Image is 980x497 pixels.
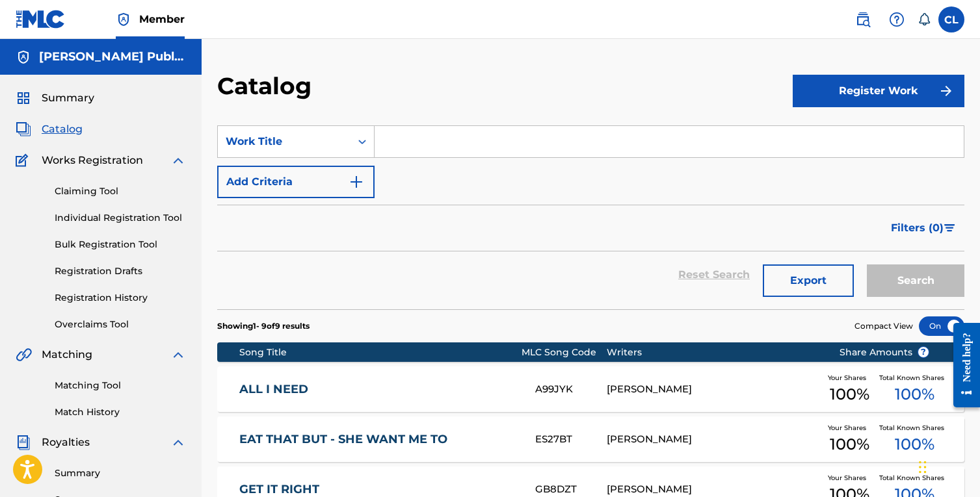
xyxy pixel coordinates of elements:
a: CatalogCatalog [16,121,83,137]
div: Help [884,6,910,32]
img: f7272a7cc735f4ea7f67.svg [938,83,954,99]
span: Total Known Shares [879,373,949,383]
span: Your Shares [828,473,871,483]
div: Song Title [239,346,521,359]
span: Total Known Shares [879,473,949,483]
div: A99JYK [535,382,606,397]
img: expand [170,153,186,168]
p: Showing 1 - 9 of 9 results [217,320,310,332]
img: Accounts [16,49,31,65]
span: Matching [42,347,92,363]
img: filter [944,224,955,232]
a: Overclaims Tool [55,318,186,331]
div: Drag [919,448,927,487]
a: Registration History [55,291,186,305]
div: User Menu [938,6,964,32]
div: [PERSON_NAME] [607,482,819,497]
span: 100 % [895,433,934,456]
img: Royalties [16,435,31,450]
div: Work Title [226,134,343,149]
span: Royalties [42,435,90,450]
img: Summary [16,90,31,106]
iframe: Resource Center [944,312,980,419]
div: [PERSON_NAME] [607,382,819,397]
span: ? [918,347,929,357]
span: 100 % [895,383,934,406]
button: Export [763,264,854,297]
span: Your Shares [828,373,871,383]
div: [PERSON_NAME] [607,432,819,447]
a: Summary [55,466,186,480]
img: Matching [16,347,32,363]
img: MLC Logo [16,10,66,29]
a: ALL I NEED [239,382,518,397]
span: Works Registration [42,153,143,168]
form: Search Form [217,125,964,309]
span: 100 % [830,433,869,456]
div: Notifications [918,13,931,26]
span: Share Amounts [840,346,929,359]
div: Writers [607,346,819,359]
img: Catalog [16,121,31,137]
a: Matching Tool [55,379,186,392]
img: Top Rightsholder [116,12,131,27]
img: expand [170,435,186,450]
span: 100 % [830,383,869,406]
a: Match History [55,405,186,419]
a: Individual Registration Tool [55,211,186,225]
span: Compact View [854,320,913,332]
span: Summary [42,90,94,106]
button: Add Criteria [217,166,375,198]
span: Filters ( 0 ) [891,220,944,236]
img: help [889,12,905,27]
button: Filters (0) [883,212,964,244]
iframe: Chat Widget [915,435,980,497]
a: Registration Drafts [55,264,186,278]
a: SummarySummary [16,90,94,106]
span: Your Shares [828,423,871,433]
a: Claiming Tool [55,185,186,198]
button: Register Work [793,75,964,107]
div: GB8DZT [535,482,606,497]
img: 9d2ae6d4665cec9f34b9.svg [349,174,364,190]
a: GET IT RIGHT [239,482,518,497]
h5: Chase Lowery Publishing [39,49,186,64]
span: Member [139,12,185,27]
div: MLC Song Code [522,346,607,359]
a: Bulk Registration Tool [55,238,186,251]
img: Works Registration [16,153,33,168]
span: Total Known Shares [879,423,949,433]
a: Public Search [850,6,876,32]
img: search [855,12,871,27]
img: expand [170,347,186,363]
span: Catalog [42,121,83,137]
div: ES27BT [535,432,606,447]
h2: Catalog [217,71,318,101]
a: EAT THAT BUT - SHE WANT ME TO [239,432,518,447]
